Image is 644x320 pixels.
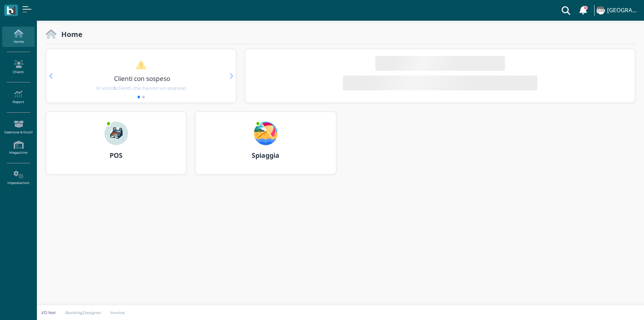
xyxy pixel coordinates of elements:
[2,117,34,137] a: Gestione Articoli
[110,151,123,160] b: POS
[49,73,52,79] div: Previous slide
[230,73,233,79] div: Next slide
[113,85,116,91] b: 5
[2,87,34,108] a: Report
[2,168,34,188] a: Impostazioni
[2,138,34,158] a: Magazzino
[595,1,640,19] a: ... [GEOGRAPHIC_DATA]
[56,30,82,38] h2: Home
[7,6,15,15] img: logo
[607,7,640,14] h4: [GEOGRAPHIC_DATA]
[2,57,34,77] a: Clienti
[62,75,223,82] h3: Clienti con sospeso
[596,6,605,14] img: ...
[104,122,128,145] img: ...
[60,60,222,92] a: Clienti con sospeso Vi sono5clienti che hanno un sospeso
[195,112,336,183] a: ... Spiaggia
[96,85,186,92] span: Vi sono clienti che hanno un sospeso
[46,49,236,102] div: 1 / 2
[46,112,186,183] a: ... POS
[592,297,638,314] iframe: Help widget launcher
[252,151,279,160] b: Spiaggia
[254,122,278,145] img: ...
[2,27,34,47] a: Home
